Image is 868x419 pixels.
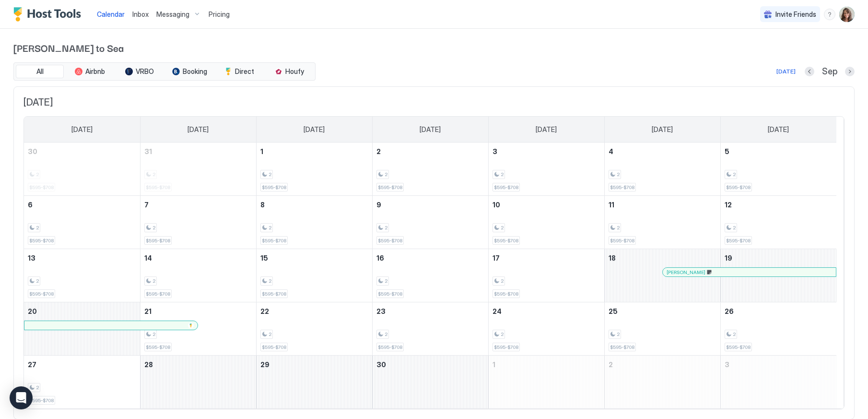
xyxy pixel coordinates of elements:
td: August 30, 2026 [24,143,140,196]
span: $595-$708 [262,238,286,244]
td: September 23, 2026 [372,302,488,356]
td: September 22, 2026 [256,302,372,356]
span: 10 [493,201,500,209]
button: Previous month [805,67,814,76]
td: September 28, 2026 [140,356,256,409]
a: September 10, 2026 [489,196,604,214]
a: Wednesday [410,117,450,143]
td: October 1, 2026 [488,356,604,409]
span: 4 [609,147,613,156]
span: 31 [144,147,152,156]
span: [PERSON_NAME] to Sea [13,40,855,55]
span: 11 [609,201,614,209]
td: September 6, 2026 [24,196,140,249]
span: $595-$708 [726,344,751,350]
span: 2 [269,171,271,178]
span: [PERSON_NAME] [667,269,705,275]
span: Invite Friends [775,10,816,19]
span: $595-$708 [494,184,518,191]
a: September 22, 2026 [257,302,372,320]
span: $595-$708 [262,184,286,191]
button: All [16,65,64,78]
span: 2 [36,384,39,391]
a: Sunday [62,117,102,143]
span: 24 [493,307,502,315]
span: $595-$708 [726,238,751,244]
div: [DATE] [776,67,796,76]
span: $595-$708 [610,184,634,191]
span: Inbox [132,10,149,18]
td: September 9, 2026 [372,196,488,249]
a: September 19, 2026 [721,249,837,267]
td: September 17, 2026 [488,249,604,302]
span: 22 [260,307,269,315]
a: September 7, 2026 [141,196,256,214]
span: 2 [152,278,155,284]
td: September 18, 2026 [604,249,720,302]
span: $595-$708 [146,238,170,244]
span: VRBO [136,67,154,76]
a: Friday [642,117,682,143]
a: September 14, 2026 [141,249,256,267]
a: September 6, 2026 [24,196,140,214]
td: September 24, 2026 [488,302,604,356]
span: 2 [501,331,504,337]
a: September 23, 2026 [373,302,488,320]
td: September 21, 2026 [140,302,256,356]
span: $595-$708 [29,238,54,244]
span: 2 [501,278,504,284]
span: 15 [260,254,268,262]
a: September 9, 2026 [373,196,488,214]
td: September 19, 2026 [720,249,836,302]
span: 2 [269,225,271,231]
td: September 11, 2026 [604,196,720,249]
a: Host Tools Logo [13,7,85,22]
span: $595-$708 [378,344,402,350]
a: Calendar [97,9,125,19]
span: 25 [609,307,618,315]
span: 30 [28,147,37,156]
span: Messaging [156,10,189,19]
a: September 28, 2026 [141,356,256,373]
span: 2 [501,225,504,231]
span: 2 [269,331,271,337]
td: September 12, 2026 [720,196,836,249]
span: 16 [376,254,384,262]
td: September 8, 2026 [256,196,372,249]
button: VRBO [116,65,164,78]
span: $595-$708 [378,184,402,191]
a: September 4, 2026 [605,143,720,160]
span: 2 [733,331,736,337]
span: $595-$708 [262,344,286,350]
span: 2 [385,225,387,231]
span: 20 [28,307,37,315]
span: 2 [609,360,613,369]
a: September 12, 2026 [721,196,837,214]
span: Calendar [97,10,125,18]
span: $595-$708 [494,344,518,350]
span: 17 [493,254,500,262]
span: $595-$708 [610,344,634,350]
a: October 2, 2026 [605,356,720,373]
div: User profile [839,7,855,22]
span: 14 [144,254,152,262]
span: 9 [376,201,381,209]
span: 23 [376,307,386,315]
span: 2 [152,331,155,337]
td: September 16, 2026 [372,249,488,302]
a: Saturday [758,117,798,143]
span: [DATE] [768,125,789,134]
span: 29 [260,360,270,369]
button: Direct [215,65,263,78]
button: Booking [165,65,213,78]
span: $595-$708 [494,238,518,244]
td: September 14, 2026 [140,249,256,302]
span: [DATE] [71,125,93,134]
span: 3 [725,360,729,369]
span: 7 [144,201,149,209]
a: Thursday [526,117,566,143]
span: 6 [28,201,33,209]
span: [DATE] [188,125,209,134]
span: 3 [493,147,497,156]
a: September 5, 2026 [721,143,837,160]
